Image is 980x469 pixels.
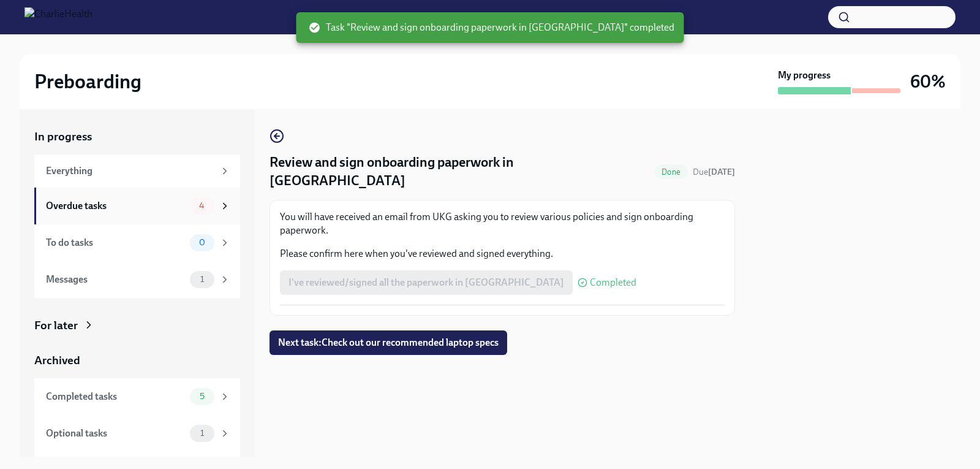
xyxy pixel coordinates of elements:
[34,129,240,145] a: In progress
[34,154,240,188] a: Everything
[192,392,212,401] span: 5
[910,71,946,93] h3: 60%
[280,247,725,261] p: Please confirm here when you've reviewed and signed everything.
[46,273,185,286] div: Messages
[778,69,831,82] strong: My progress
[46,427,185,440] div: Optional tasks
[192,201,212,210] span: 4
[34,69,141,94] h2: Preboarding
[192,238,213,247] span: 0
[708,167,735,177] strong: [DATE]
[34,415,240,452] a: Optional tasks1
[654,167,688,177] span: Done
[193,429,211,438] span: 1
[46,199,185,213] div: Overdue tasks
[309,21,674,34] span: Task "Review and sign onboarding paperwork in [GEOGRAPHIC_DATA]" completed
[269,153,649,190] h4: Review and sign onboarding paperwork in [GEOGRAPHIC_DATA]
[193,275,211,284] span: 1
[46,164,214,178] div: Everything
[278,337,499,349] span: Next task : Check out our recommended laptop specs
[34,188,240,224] a: Overdue tasks4
[34,224,240,261] a: To do tasks0
[34,318,78,334] div: For later
[693,166,735,178] span: August 17th, 2025 08:00
[34,353,240,368] a: Archived
[34,318,240,334] a: For later
[693,167,735,177] span: Due
[590,278,636,288] span: Completed
[46,390,185,403] div: Completed tasks
[34,261,240,298] a: Messages1
[34,378,240,415] a: Completed tasks5
[280,210,725,237] p: You will have received an email from UKG asking you to review various policies and sign onboardin...
[46,236,185,250] div: To do tasks
[269,330,507,355] button: Next task:Check out our recommended laptop specs
[24,7,92,27] img: CharlieHealth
